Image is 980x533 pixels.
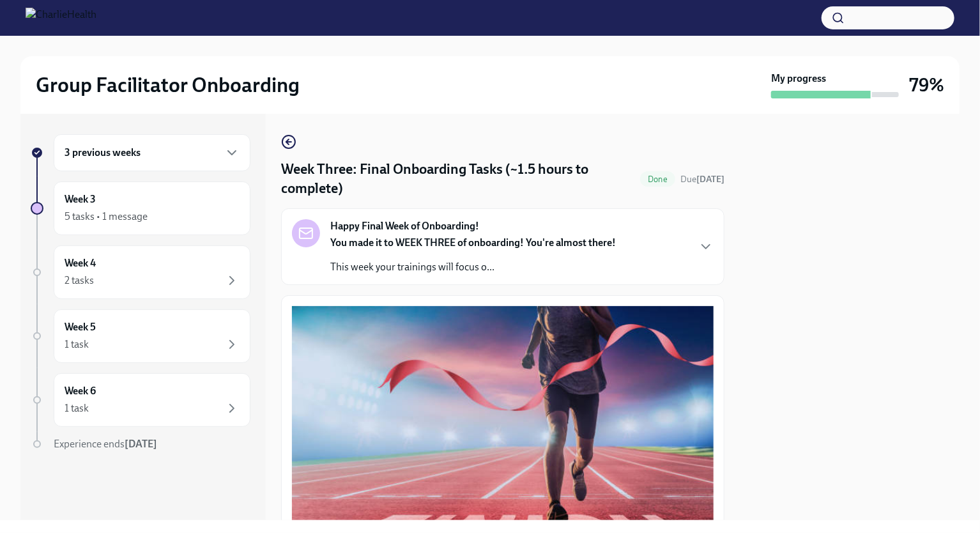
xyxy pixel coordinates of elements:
[65,192,96,206] h6: Week 3
[65,274,94,288] div: 2 tasks
[330,236,616,249] strong: You made it to WEEK THREE of onboarding! You're almost there!
[680,173,724,185] span: August 16th, 2025 08:00
[54,134,250,171] div: 3 previous weeks
[26,8,96,28] img: CharlieHealth
[54,438,157,450] span: Experience ends
[909,73,944,97] h3: 79%
[36,72,300,98] h2: Group Facilitator Onboarding
[31,309,250,363] a: Week 51 task
[281,160,635,198] h4: Week Three: Final Onboarding Tasks (~1.5 hours to complete)
[330,260,616,274] p: This week your trainings will focus o...
[771,72,826,86] strong: My progress
[65,210,148,224] div: 5 tasks • 1 message
[65,320,96,334] h6: Week 5
[65,337,89,351] div: 1 task
[65,401,89,415] div: 1 task
[640,174,675,184] span: Done
[696,174,724,185] strong: [DATE]
[330,219,479,233] strong: Happy Final Week of Onboarding!
[680,174,724,185] span: Due
[65,384,96,398] h6: Week 6
[31,373,250,427] a: Week 61 task
[31,245,250,299] a: Week 42 tasks
[31,182,250,235] a: Week 35 tasks • 1 message
[65,146,141,160] h6: 3 previous weeks
[125,438,157,450] strong: [DATE]
[65,256,96,270] h6: Week 4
